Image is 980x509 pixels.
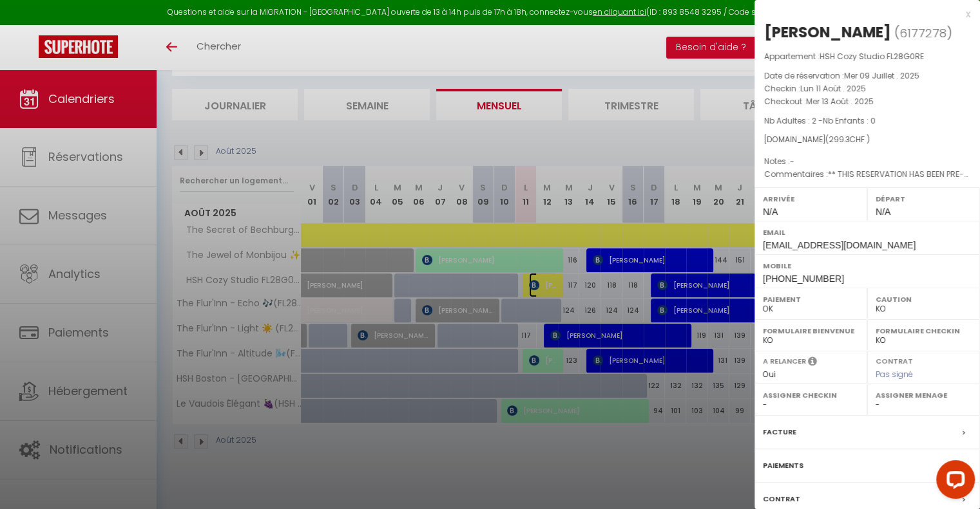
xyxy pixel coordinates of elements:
[764,82,970,95] p: Checkin :
[764,50,970,63] p: Appartement :
[763,293,859,306] label: Paiement
[764,69,970,82] p: Date de réservation :
[876,324,972,337] label: Formulaire Checkin
[763,207,778,217] span: N/A
[764,134,970,146] div: [DOMAIN_NAME]
[763,425,796,439] label: Facture
[763,492,800,506] label: Contrat
[764,155,970,168] p: Notes :
[764,95,970,108] p: Checkout :
[800,83,866,94] span: Lun 11 Août . 2025
[808,356,817,370] i: Sélectionner OUI si vous souhaiter envoyer les séquences de messages post-checkout
[763,356,806,367] label: A relancer
[876,389,972,402] label: Assigner Menage
[764,22,891,42] div: [PERSON_NAME]
[806,96,874,107] span: Mer 13 Août . 2025
[876,207,890,217] span: N/A
[763,192,859,205] label: Arrivée
[764,115,876,126] span: Nb Adultes : 2 -
[829,134,850,145] span: 299.3
[763,273,844,284] span: [PHONE_NUMBER]
[763,259,972,272] label: Mobile
[763,459,803,472] label: Paiements
[876,293,972,306] label: Caution
[823,115,876,126] span: Nb Enfants : 0
[763,226,972,239] label: Email
[876,192,972,205] label: Départ
[754,6,970,22] div: x
[926,455,980,509] iframe: LiveChat chat widget
[790,156,794,167] span: -
[763,240,916,250] span: [EMAIL_ADDRESS][DOMAIN_NAME]
[844,70,919,81] span: Mer 09 Juillet . 2025
[763,324,859,337] label: Formulaire Bienvenue
[899,25,946,41] span: 6177278
[820,51,924,62] span: HSH Cozy Studio FL28G0RE
[894,24,952,42] span: ( )
[763,389,859,402] label: Assigner Checkin
[764,168,970,181] p: Commentaires :
[876,356,913,364] label: Contrat
[876,369,913,380] span: Pas signé
[825,134,870,145] span: ( CHF )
